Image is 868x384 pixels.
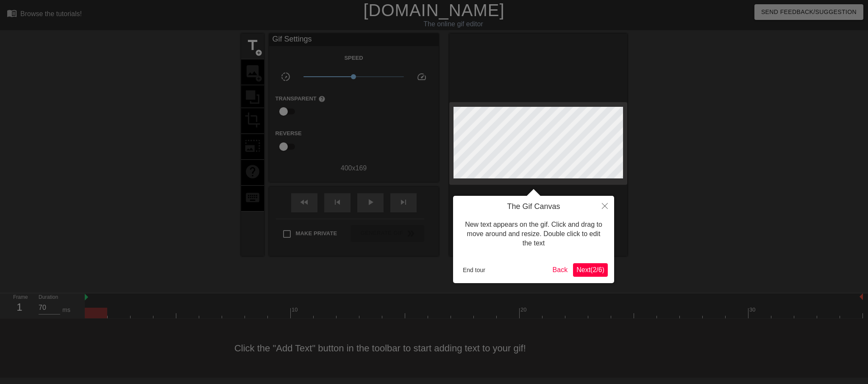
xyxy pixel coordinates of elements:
[573,263,608,277] button: Next
[459,211,608,257] div: New text appears on the gif. Click and drag to move around and resize. Double click to edit the text
[576,266,604,273] span: Next ( 2 / 6 )
[459,202,608,211] h4: The Gif Canvas
[595,196,614,215] button: Close
[459,264,489,276] button: End tour
[549,263,571,277] button: Back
